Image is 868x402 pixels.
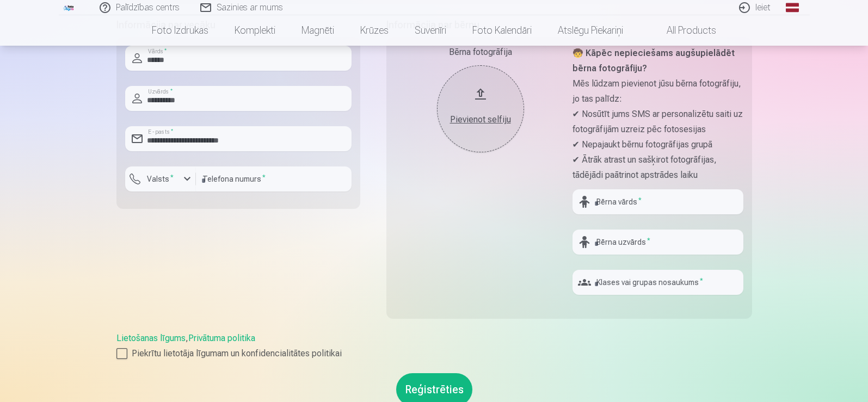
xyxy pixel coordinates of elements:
a: Privātuma politika [188,333,255,343]
button: Pievienot selfiju [437,65,524,152]
img: /fa1 [63,4,75,11]
div: Pievienot selfiju [448,113,513,126]
a: Komplekti [221,15,288,46]
a: Foto izdrukas [139,15,221,46]
p: Mēs lūdzam pievienot jūsu bērna fotogrāfiju, jo tas palīdz: [572,76,743,107]
label: Valsts [143,174,178,184]
a: Foto kalendāri [459,15,545,46]
a: Atslēgu piekariņi [545,15,636,46]
strong: 🧒 Kāpēc nepieciešams augšupielādēt bērna fotogrāfiju? [572,48,735,73]
div: , [116,332,752,360]
a: Lietošanas līgums [116,333,186,343]
a: Magnēti [288,15,347,46]
p: ✔ Ātrāk atrast un sašķirot fotogrāfijas, tādējādi paātrinot apstrādes laiku [572,152,743,183]
a: All products [636,15,729,46]
label: Piekrītu lietotāja līgumam un konfidencialitātes politikai [116,347,752,360]
div: Bērna fotogrāfija [395,46,566,59]
button: Valsts* [125,166,196,191]
p: ✔ Nosūtīt jums SMS ar personalizētu saiti uz fotogrāfijām uzreiz pēc fotosesijas [572,107,743,137]
p: ✔ Nepajaukt bērnu fotogrāfijas grupā [572,137,743,152]
a: Suvenīri [402,15,459,46]
a: Krūzes [347,15,402,46]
